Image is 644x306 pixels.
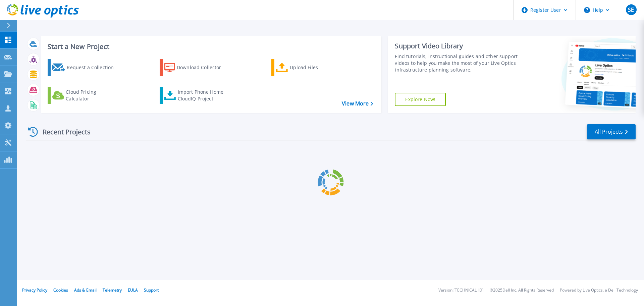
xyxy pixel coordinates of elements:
a: Explore Now! [395,93,446,106]
div: Recent Projects [26,124,100,140]
div: Find tutorials, instructional guides and other support videos to help you make the most of your L... [395,53,521,73]
a: Ads & Email [74,287,97,293]
div: Request a Collection [67,61,120,74]
a: All Projects [587,124,636,139]
span: SE [628,7,634,12]
div: Download Collector [177,61,230,74]
a: Privacy Policy [22,287,47,293]
a: View More [342,100,373,107]
a: Cookies [53,287,68,293]
a: Download Collector [160,59,234,76]
div: Upload Files [290,61,343,74]
div: Import Phone Home CloudIQ Project [178,89,230,102]
a: Telemetry [103,287,122,293]
div: Support Video Library [395,42,521,50]
a: EULA [128,287,138,293]
a: Cloud Pricing Calculator [48,87,122,104]
a: Support [144,287,159,293]
li: © 2025 Dell Inc. All Rights Reserved [490,288,554,293]
a: Request a Collection [48,59,122,76]
h3: Start a New Project [48,43,373,50]
a: Upload Files [271,59,346,76]
div: Cloud Pricing Calculator [66,89,119,102]
li: Powered by Live Optics, a Dell Technology [560,288,638,293]
li: Version: [TECHNICAL_ID] [438,288,484,293]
